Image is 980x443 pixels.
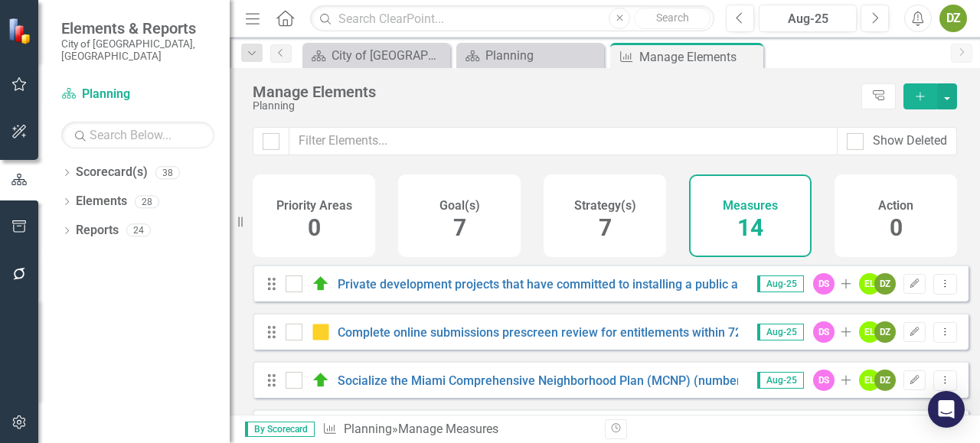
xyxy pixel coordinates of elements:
[76,222,119,239] a: Reports
[757,324,804,340] span: Aug-25
[737,214,763,241] span: 14
[306,46,446,65] a: City of [GEOGRAPHIC_DATA]
[61,37,214,63] small: City of [GEOGRAPHIC_DATA], [GEOGRAPHIC_DATA]
[332,46,446,65] div: City of [GEOGRAPHIC_DATA]
[276,199,352,213] h4: Priority Areas
[61,19,214,37] span: Elements & Reports
[155,166,180,179] div: 38
[485,46,600,65] div: Planning
[599,214,612,241] span: 7
[61,86,214,103] a: Planning
[460,46,600,65] a: Planning
[253,100,854,112] div: Planning
[813,370,835,391] div: DS
[859,370,880,391] div: EL
[874,321,896,343] div: DZ
[338,373,746,388] a: Socialize the Miami Comprehensive Neighborhood Plan (MCNP) (number)
[61,122,214,148] input: Search Below...
[439,199,480,213] h4: Goal(s)
[757,372,804,389] span: Aug-25
[312,371,330,389] img: On Target
[76,164,148,181] a: Scorecard(s)
[878,199,913,213] h4: Action
[890,214,903,241] span: 0
[76,193,127,210] a: Elements
[453,214,466,241] span: 7
[312,275,330,293] img: On Target
[312,323,330,341] img: Caution
[859,321,880,343] div: EL
[289,127,838,155] input: Filter Elements...
[126,224,151,237] div: 24
[634,8,710,29] button: Search
[135,195,159,208] div: 28
[656,11,689,24] span: Search
[859,273,880,295] div: EL
[723,199,778,213] h4: Measures
[338,325,831,340] a: Complete online submissions prescreen review for entitlements within 72 hours (percent)
[759,5,857,32] button: Aug-25
[874,273,896,295] div: DZ
[757,275,804,292] span: Aug-25
[253,83,854,100] div: Manage Elements
[764,10,851,28] div: Aug-25
[813,273,835,295] div: DS
[813,321,835,343] div: DS
[310,5,714,32] input: Search ClearPoint...
[639,47,759,67] div: Manage Elements
[928,391,965,428] div: Open Intercom Messenger
[8,17,34,44] img: ClearPoint Strategy
[873,132,947,150] div: Show Deleted
[344,422,392,436] a: Planning
[308,214,321,241] span: 0
[874,370,896,391] div: DZ
[322,421,593,438] div: » Manage Measures
[245,422,315,437] span: By Scorecard
[939,5,967,32] button: DZ
[574,199,636,213] h4: Strategy(s)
